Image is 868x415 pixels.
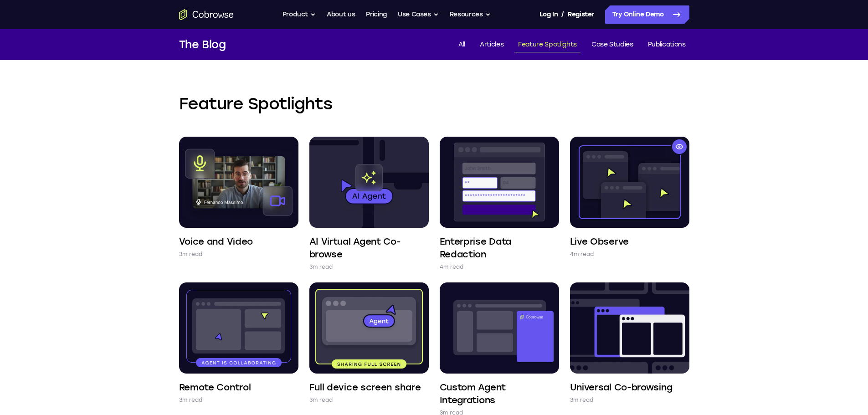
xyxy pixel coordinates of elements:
[539,5,558,24] a: Log In
[309,282,429,374] img: Full device screen share
[179,381,251,394] h4: Remote Control
[570,137,689,259] a: Live Observe 4m read
[561,9,564,20] span: /
[440,137,559,228] img: Enterprise Data Redaction
[309,137,429,272] a: AI Virtual Agent Co-browse 3m read
[440,235,559,261] h4: Enterprise Data Redaction
[179,93,689,115] h2: Feature Spotlights
[476,37,507,52] a: Articles
[282,5,316,24] button: Product
[309,137,429,228] img: AI Virtual Agent Co-browse
[309,235,429,261] h4: AI Virtual Agent Co-browse
[570,250,594,259] p: 4m read
[440,282,559,374] img: Custom Agent Integrations
[440,137,559,272] a: Enterprise Data Redaction 4m read
[440,381,559,406] h4: Custom Agent Integrations
[179,137,298,228] img: Voice and Video
[179,235,253,248] h4: Voice and Video
[179,395,203,405] p: 3m read
[568,5,594,24] a: Register
[309,282,429,405] a: Full device screen share 3m read
[570,235,629,248] h4: Live Observe
[179,9,234,20] a: Go to the home page
[179,137,298,259] a: Voice and Video 3m read
[570,395,594,405] p: 3m read
[179,282,298,405] a: Remote Control 3m read
[440,262,464,272] p: 4m read
[605,5,689,24] a: Try Online Demo
[570,282,689,374] img: Universal Co-browsing
[327,5,355,24] a: About us
[455,37,469,52] a: All
[450,5,491,24] button: Resources
[398,5,439,24] button: Use Cases
[179,36,226,53] h1: The Blog
[366,5,387,24] a: Pricing
[644,37,689,52] a: Publications
[179,250,203,259] p: 3m read
[514,37,580,52] a: Feature Spotlights
[570,137,689,228] img: Live Observe
[570,282,689,405] a: Universal Co-browsing 3m read
[179,282,298,374] img: Remote Control
[309,395,333,405] p: 3m read
[570,381,673,394] h4: Universal Co-browsing
[309,381,421,394] h4: Full device screen share
[309,262,333,272] p: 3m read
[588,37,637,52] a: Case Studies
